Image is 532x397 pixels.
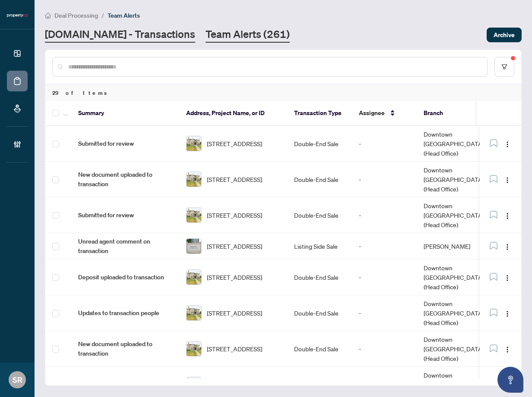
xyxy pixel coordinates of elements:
[504,310,511,317] img: Logo
[287,295,352,331] td: Double-End Sale
[108,12,140,19] span: Team Alerts
[187,136,201,151] img: thumbnail-img
[494,57,514,77] button: filter
[417,259,491,295] td: Downtown [GEOGRAPHIC_DATA] (Head Office)
[78,170,172,189] span: New document uploaded to transaction
[287,233,352,259] td: Listing Side Sale
[207,175,262,184] span: [STREET_ADDRESS]
[45,13,51,19] span: home
[101,10,104,20] li: /
[500,208,514,222] button: Logo
[71,101,179,126] th: Summary
[187,172,201,187] img: thumbnail-img
[207,139,262,148] span: [STREET_ADDRESS]
[54,12,98,19] span: Deal Processing
[417,162,491,197] td: Downtown [GEOGRAPHIC_DATA] (Head Office)
[487,28,522,42] button: Archive
[500,239,514,253] button: Logo
[78,272,172,282] span: Deposit uploaded to transaction
[504,213,511,219] img: Logo
[187,306,201,320] img: thumbnail-img
[500,306,514,320] button: Logo
[13,374,22,386] span: SR
[187,208,201,222] img: thumbnail-img
[78,210,172,220] span: Submitted for review
[187,341,201,356] img: thumbnail-img
[500,137,514,150] button: Logo
[417,233,491,259] td: [PERSON_NAME]
[417,295,491,331] td: Downtown [GEOGRAPHIC_DATA] (Head Office)
[352,162,417,197] td: -
[352,197,417,233] td: -
[187,270,201,284] img: thumbnail-img
[352,233,417,259] td: -
[207,241,262,251] span: [STREET_ADDRESS]
[45,84,521,101] div: 29 of Items
[352,259,417,295] td: -
[207,308,262,318] span: [STREET_ADDRESS]
[500,342,514,356] button: Logo
[287,197,352,233] td: Double-End Sale
[500,270,514,284] button: Logo
[287,126,352,162] td: Double-End Sale
[187,377,201,392] img: thumbnail-img
[287,259,352,295] td: Double-End Sale
[287,101,352,126] th: Transaction Type
[501,64,507,70] span: filter
[45,27,195,43] a: [DOMAIN_NAME] - Transactions
[417,101,481,126] th: Branch
[504,177,511,184] img: Logo
[78,339,172,358] span: New document uploaded to transaction
[497,367,523,393] button: Open asap
[78,139,172,148] span: Submitted for review
[179,101,287,126] th: Address, Project Name, or ID
[207,210,262,220] span: [STREET_ADDRESS]
[352,331,417,367] td: -
[206,27,290,43] a: Team Alerts (261)
[287,162,352,197] td: Double-End Sale
[504,275,511,281] img: Logo
[7,13,28,18] img: logo
[352,295,417,331] td: -
[78,237,172,256] span: Unread agent comment on transaction
[417,197,491,233] td: Downtown [GEOGRAPHIC_DATA] (Head Office)
[504,141,511,148] img: Logo
[207,272,262,282] span: [STREET_ADDRESS]
[359,108,385,118] span: Assignee
[78,308,172,318] span: Updates to transaction people
[207,344,262,353] span: [STREET_ADDRESS]
[504,244,511,250] img: Logo
[417,331,491,367] td: Downtown [GEOGRAPHIC_DATA] (Head Office)
[352,126,417,162] td: -
[352,101,417,126] th: Assignee
[494,28,515,42] span: Archive
[187,239,201,253] img: thumbnail-img
[504,346,511,353] img: Logo
[287,331,352,367] td: Double-End Sale
[417,126,491,162] td: Downtown [GEOGRAPHIC_DATA] (Head Office)
[500,172,514,186] button: Logo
